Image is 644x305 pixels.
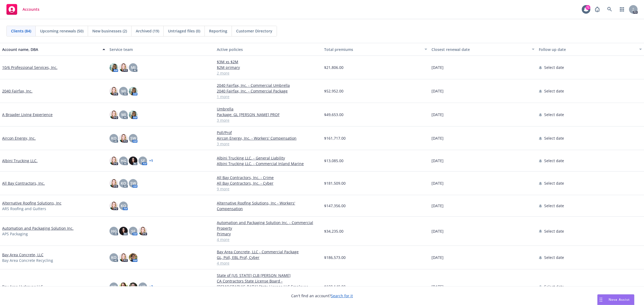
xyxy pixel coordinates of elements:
[544,284,564,289] span: Select date
[111,228,117,234] span: HG
[431,255,444,260] span: [DATE]
[217,106,320,112] a: Umbrella
[136,28,159,34] span: Archived (19)
[431,112,444,117] span: [DATE]
[2,158,38,163] a: Albini Trucking LLC.
[217,47,320,52] div: Active policies
[537,43,644,56] button: Follow up date
[4,2,42,17] a: Accounts
[217,161,320,166] a: Albini Trucking LLC. - Commercial Inland Marine
[168,28,200,34] span: Untriaged files (0)
[217,249,320,255] a: Bay Area Concrete, LLC - Commercial Package
[544,88,564,94] span: Select date
[217,112,320,117] a: Package: GL [PERSON_NAME] PROF
[217,88,320,94] a: 2040 Fairfax, Inc. - Commercial Package
[431,228,444,234] span: [DATE]
[291,293,353,299] span: Can't find an account?
[2,135,36,141] a: Aircon Energy, Inc.
[119,134,128,143] img: photo
[544,65,564,70] span: Select date
[109,47,213,52] div: Service team
[431,158,444,163] span: [DATE]
[217,278,320,295] a: CA Contractors State License Board - [DEMOGRAPHIC_DATA] State License LLC Employee Worker Bond
[121,158,126,163] span: HG
[92,28,127,34] span: New businesses (2)
[2,258,53,263] span: Bay Area Concrete Recycling
[111,284,116,289] span: KO
[119,63,128,72] img: photo
[121,112,126,117] span: MJ
[121,180,126,186] span: KO
[597,294,634,305] button: Nova Assist
[431,284,444,289] span: [DATE]
[11,28,31,34] span: Clients (84)
[217,70,320,76] a: 2 more
[217,220,320,231] a: Automation and Packaging Solution Inc. - Commercial Property
[121,88,126,94] span: MJ
[217,186,320,192] a: 9 more
[2,252,43,258] a: Bay Area Concrete, LLC
[2,180,45,186] a: All Bay Contractors, Inc.
[431,180,444,186] span: [DATE]
[215,43,322,56] button: Active policies
[109,157,118,165] img: photo
[431,65,444,70] span: [DATE]
[119,253,128,262] img: photo
[109,63,118,72] img: photo
[111,135,116,141] span: KO
[544,158,564,163] span: Select date
[2,231,28,237] span: APS Packaging
[331,293,353,298] a: Search for it
[217,59,320,65] a: $3M xs $2M
[149,159,153,162] a: + 1
[149,285,153,288] a: + 2
[217,130,320,135] a: Poll/Prof
[324,88,343,94] span: $52,952.00
[217,94,320,99] a: 1 more
[544,135,564,141] span: Select date
[431,88,444,94] span: [DATE]
[324,228,343,234] span: $34,235.00
[141,158,145,163] span: SF
[2,284,43,289] a: Bay Area Hydrovac LLC
[217,83,320,88] a: 2040 Fairfax, Inc. - Commercial Umbrella
[324,284,346,289] span: $190,149.00
[544,228,564,234] span: Select date
[217,231,320,237] a: Primary
[129,157,137,165] img: photo
[217,260,320,266] a: 4 more
[431,203,444,209] span: [DATE]
[138,227,147,235] img: photo
[217,65,320,70] a: $2M primary
[109,87,118,95] img: photo
[431,135,444,141] span: [DATE]
[217,180,320,186] a: All Bay Contractors, Inc. - Cyber
[236,28,272,34] span: Customer Directory
[2,200,61,206] a: Alternative Roofing Solutions, Inc
[544,255,564,260] span: Select date
[324,135,346,141] span: $161,717.00
[119,282,128,291] img: photo
[140,284,145,289] span: HB
[129,253,137,262] img: photo
[324,65,343,70] span: $21,806.00
[2,225,74,231] a: Automation and Packaging Solution Inc.
[217,273,320,278] a: State of [US_STATE] CLB [PERSON_NAME]
[217,200,320,211] a: Alternative Roofing Solutions, Inc - Workers' Compensation
[131,228,135,234] span: SF
[324,112,343,117] span: $49,653.00
[40,28,83,34] span: Upcoming renewals (50)
[544,203,564,209] span: Select date
[431,47,529,52] div: Closest renewal date
[2,65,57,70] a: 10/6 Professional Services, Inc.
[544,180,564,186] span: Select date
[324,158,343,163] span: $13,085.00
[217,117,320,123] a: 3 more
[111,255,116,260] span: KO
[129,110,137,119] img: photo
